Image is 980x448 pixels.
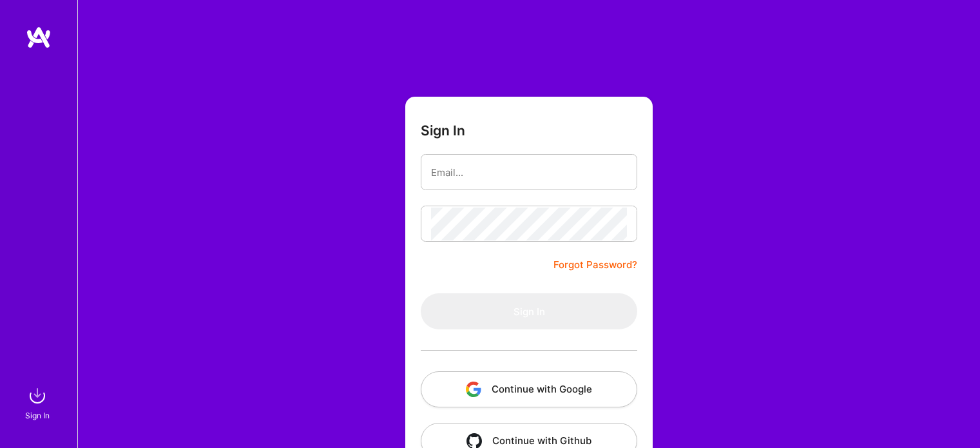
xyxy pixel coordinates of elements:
button: Sign In [421,293,637,329]
div: Sign In [25,409,50,422]
img: sign in [24,383,50,409]
input: Email... [431,156,627,189]
img: logo [26,26,52,49]
h3: Sign In [421,122,465,139]
a: Forgot Password? [553,257,637,273]
button: Continue with Google [421,371,637,407]
a: sign inSign In [27,383,50,422]
img: icon [466,382,481,397]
